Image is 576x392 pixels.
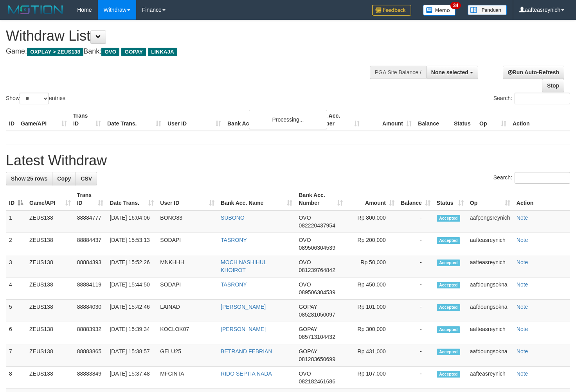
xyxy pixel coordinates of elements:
td: Rp 107,000 [346,367,398,389]
th: Action [509,109,570,131]
a: MOCH NASHIHUL KHOIROT [221,259,266,273]
img: Button%20Memo.svg [423,5,456,16]
td: 88884437 [74,233,107,255]
span: CSV [81,175,92,182]
td: 88884777 [74,210,107,233]
td: - [398,300,434,322]
a: Note [517,237,528,243]
td: 88883865 [74,344,107,367]
a: RIDO SEPTIA NADA [221,371,272,377]
th: Game/API: activate to sort column ascending [26,188,74,210]
span: OVO [299,281,311,288]
td: aafpengsreynich [467,210,513,233]
td: Rp 431,000 [346,344,398,367]
a: Note [517,371,528,377]
td: ZEUS138 [26,255,74,277]
td: aafdoungsokna [467,300,513,322]
span: OVO [101,48,119,56]
td: ZEUS138 [26,367,74,389]
a: Note [517,259,528,265]
td: 8 [6,367,26,389]
span: Accepted [437,237,460,244]
td: Rp 200,000 [346,233,398,255]
span: Copy 082182461686 to clipboard [299,378,335,385]
span: OVO [299,259,311,265]
td: [DATE] 15:38:57 [106,344,157,367]
a: Note [517,304,528,310]
td: - [398,255,434,277]
label: Search: [493,172,570,184]
span: Copy 085281050097 to clipboard [299,311,335,318]
td: KOCLOK07 [157,322,218,344]
span: Copy 089506304539 to clipboard [299,245,335,251]
th: Action [513,188,570,210]
th: Status: activate to sort column ascending [434,188,467,210]
span: LINKAJA [148,48,177,56]
span: GOPAY [121,48,146,56]
th: User ID: activate to sort column ascending [157,188,218,210]
td: Rp 450,000 [346,277,398,300]
span: GOPAY [299,348,317,354]
div: PGA Site Balance / [370,66,426,79]
th: Op [476,109,509,131]
h4: Game: Bank: [6,48,376,55]
td: MFCINTA [157,367,218,389]
td: ZEUS138 [26,277,74,300]
span: Copy 082220437954 to clipboard [299,222,335,229]
span: Accepted [437,282,460,288]
td: aafdoungsokna [467,277,513,300]
span: None selected [431,69,468,75]
th: ID [6,109,18,131]
td: aafteasreynich [467,255,513,277]
td: 4 [6,277,26,300]
td: Rp 101,000 [346,300,398,322]
img: MOTION_logo.png [6,4,65,16]
a: Stop [542,79,564,92]
span: OVO [299,237,311,243]
a: Note [517,326,528,332]
span: Show 25 rows [11,175,47,182]
a: CSV [76,172,97,185]
img: panduan.png [468,5,507,15]
td: ZEUS138 [26,210,74,233]
input: Search: [515,93,570,104]
a: Copy [52,172,76,185]
td: BONO83 [157,210,218,233]
input: Search: [515,172,570,184]
div: Processing... [249,110,327,129]
td: ZEUS138 [26,233,74,255]
td: Rp 50,000 [346,255,398,277]
th: User ID [164,109,224,131]
span: Accepted [437,304,460,311]
th: Date Trans.: activate to sort column ascending [106,188,157,210]
label: Show entries [6,93,65,104]
td: SODAPI [157,233,218,255]
th: Bank Acc. Name: activate to sort column ascending [218,188,295,210]
th: Bank Acc. Number [311,109,363,131]
td: - [398,344,434,367]
a: BETRAND FEBRIAN [221,348,272,354]
th: Trans ID: activate to sort column ascending [74,188,107,210]
select: Showentries [20,93,49,104]
span: Copy 081239764842 to clipboard [299,267,335,273]
td: [DATE] 15:53:13 [106,233,157,255]
span: Accepted [437,349,460,355]
td: 7 [6,344,26,367]
span: 34 [450,2,461,9]
td: aafteasreynich [467,367,513,389]
label: Search: [493,93,570,104]
td: LAINAD [157,300,218,322]
td: [DATE] 16:04:06 [106,210,157,233]
span: Accepted [437,260,460,266]
td: GELU25 [157,344,218,367]
h1: Latest Withdraw [6,153,570,168]
td: MNKHHH [157,255,218,277]
th: ID: activate to sort column descending [6,188,26,210]
td: 6 [6,322,26,344]
span: OXPLAY > ZEUS138 [27,48,83,56]
a: Note [517,215,528,221]
span: Copy 081283650699 to clipboard [299,356,335,362]
th: Amount [363,109,415,131]
td: - [398,322,434,344]
a: SUBONO [221,215,245,221]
